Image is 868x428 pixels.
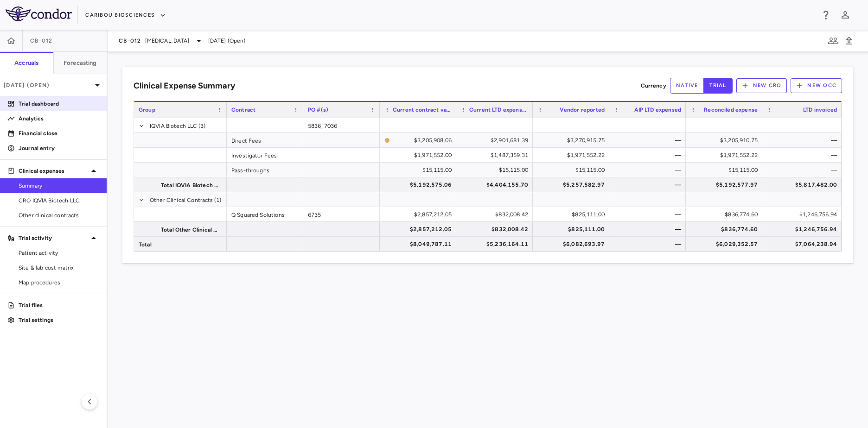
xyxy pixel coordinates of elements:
[150,119,198,133] span: IQVIA Biotech LLC
[560,107,605,113] span: Vendor reported
[19,100,99,108] p: Trial dashboard
[14,59,38,67] h6: Accruals
[541,222,605,237] div: $825,111.00
[388,237,452,252] div: $8,049,787.11
[388,148,452,163] div: $1,971,552.00
[85,8,166,23] button: Caribou Biosciences
[771,163,837,177] div: —
[771,148,837,163] div: —
[618,163,681,177] div: —
[139,107,155,113] span: Group
[145,37,190,45] span: [MEDICAL_DATA]
[19,301,99,309] p: Trial files
[19,129,99,138] p: Financial close
[19,234,88,242] p: Trial activity
[6,6,72,21] img: logo-full-BYUhSk78.svg
[541,177,605,192] div: $5,257,582.97
[19,167,88,175] p: Clinical expenses
[303,207,380,221] div: 6735
[541,148,605,163] div: $1,971,552.22
[19,182,99,190] span: Summary
[771,237,837,252] div: $7,064,238.94
[161,222,221,237] span: Total Other Clinical Contracts
[541,237,605,252] div: $6,082,693.97
[771,222,837,237] div: $1,246,756.94
[641,82,666,90] p: Currency
[393,107,452,113] span: Current contract value
[803,107,837,113] span: LTD invoiced
[618,133,681,148] div: —
[771,133,837,148] div: —
[694,177,758,192] div: $5,192,577.97
[161,178,221,193] span: Total IQVIA Biotech LLC
[388,207,452,222] div: $2,857,212.05
[30,37,53,44] span: CB-012
[465,222,528,237] div: $832,008.42
[19,278,99,287] span: Map procedures
[19,144,99,152] p: Journal entry
[388,177,452,192] div: $5,192,575.06
[303,118,380,132] div: 5836, 7036
[618,177,681,192] div: —
[231,107,255,113] span: Contract
[736,78,787,93] button: New CRO
[19,211,99,220] span: Other clinical contracts
[19,249,99,257] span: Patient activity
[618,207,681,222] div: —
[670,78,704,94] button: native
[618,148,681,163] div: —
[208,37,246,45] span: [DATE] (Open)
[618,222,681,237] div: —
[703,78,732,94] button: trial
[19,196,99,205] span: CRO IQVIA Biotech LLC
[694,237,758,252] div: $6,029,352.57
[694,222,758,237] div: $836,774.60
[4,81,92,89] p: [DATE] (Open)
[119,37,141,44] span: CB-012
[134,80,235,92] h6: Clinical Expense Summary
[384,133,452,147] span: The contract record and uploaded budget values do not match. Please review the contract record an...
[771,177,837,192] div: $5,817,482.00
[388,222,452,237] div: $2,857,212.05
[541,207,605,222] div: $825,111.00
[469,107,528,113] span: Current LTD expensed
[694,163,758,177] div: $15,115.00
[771,207,837,222] div: $1,246,756.94
[19,316,99,324] p: Trial settings
[19,264,99,272] span: Site & lab cost matrix
[694,148,758,163] div: $1,971,552.22
[19,114,99,123] p: Analytics
[150,193,213,208] span: Other Clinical Contracts
[541,133,605,148] div: $3,270,915.75
[214,193,221,208] span: (1)
[634,107,681,113] span: AIP LTD expensed
[227,163,303,177] div: Pass-throughs
[394,133,452,148] div: $3,205,908.06
[227,148,303,162] div: Investigator Fees
[308,107,328,113] span: PO #(s)
[198,119,205,133] span: (3)
[694,207,758,222] div: $836,774.60
[791,78,842,93] button: New OCC
[227,207,303,221] div: Q Squared Solutions
[618,237,681,252] div: —
[465,148,528,163] div: $1,487,359.31
[227,133,303,147] div: Direct Fees
[64,59,97,67] h6: Forecasting
[465,207,528,222] div: $832,008.42
[694,133,758,148] div: $3,205,910.75
[465,177,528,192] div: $4,404,155.70
[139,237,152,252] span: Total
[541,163,605,177] div: $15,115.00
[704,107,758,113] span: Reconciled expense
[465,133,528,148] div: $2,901,681.39
[465,163,528,177] div: $15,115.00
[388,163,452,177] div: $15,115.00
[465,237,528,252] div: $5,236,164.11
